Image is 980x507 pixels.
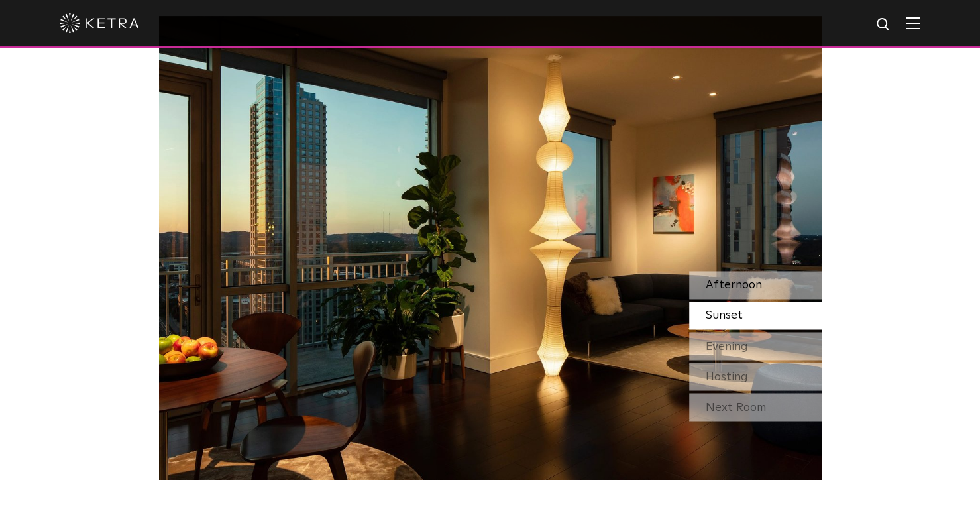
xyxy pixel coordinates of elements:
img: SS_HBD_LivingRoom_Desktop_02 [159,16,822,480]
span: Hosting [706,370,748,382]
img: search icon [875,17,892,33]
span: Evening [706,340,748,352]
img: Hamburger%20Nav.svg [906,17,920,29]
span: Afternoon [706,279,762,291]
div: Next Room [689,393,822,421]
span: Sunset [706,310,743,321]
img: ketra-logo-2019-white [60,13,139,33]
